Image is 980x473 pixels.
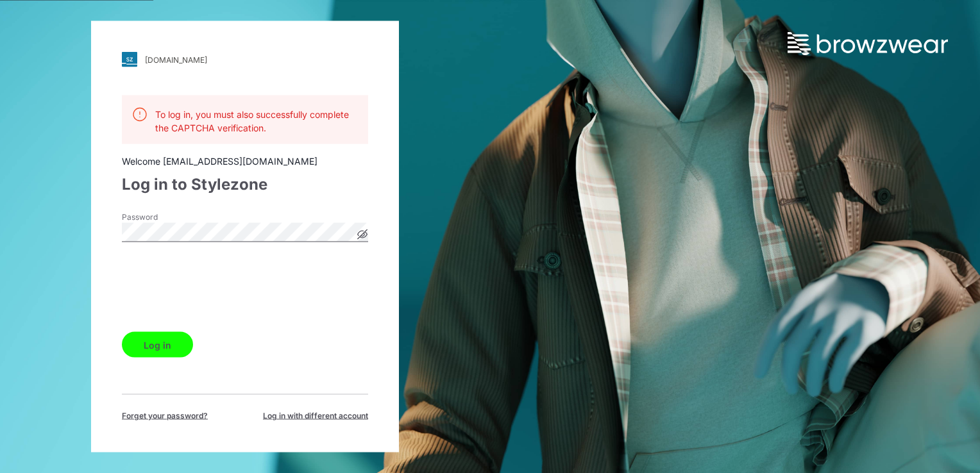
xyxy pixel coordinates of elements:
[145,54,207,64] div: [DOMAIN_NAME]
[122,261,317,311] iframe: reCAPTCHA
[122,52,137,67] img: svg+xml;base64,PHN2ZyB3aWR0aD0iMjgiIGhlaWdodD0iMjgiIHZpZXdCb3g9IjAgMCAyOCAyOCIgZmlsbD0ibm9uZSIgeG...
[132,107,148,122] img: svg+xml;base64,PHN2ZyB3aWR0aD0iMjQiIGhlaWdodD0iMjQiIHZpZXdCb3g9IjAgMCAyNCAyNCIgZmlsbD0ibm9uZSIgeG...
[155,108,358,135] p: To log in, you must also successfully complete the CAPTCHA verification.
[263,410,368,422] span: Log in with different account
[122,52,368,67] a: [DOMAIN_NAME]
[122,410,208,422] span: Forget your password?
[122,212,212,223] label: Password
[122,154,368,168] div: Welcome [EMAIL_ADDRESS][DOMAIN_NAME]
[788,32,948,55] img: browzwear-logo.73288ffb.svg
[122,332,193,358] button: Log in
[122,173,368,196] div: Log in to Stylezone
